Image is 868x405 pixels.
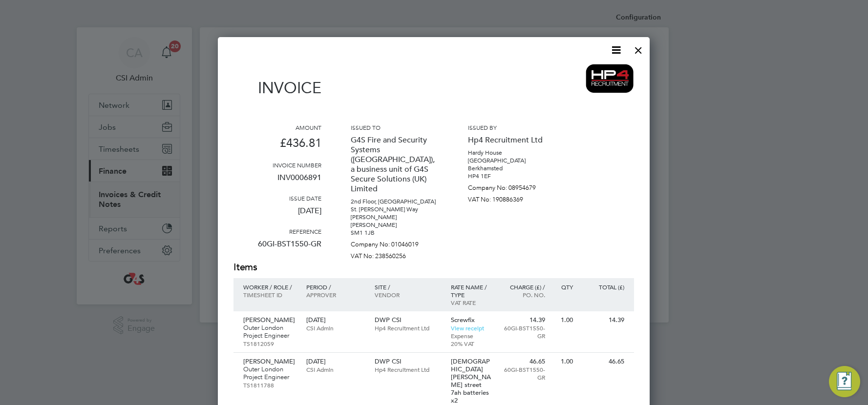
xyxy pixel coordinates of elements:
p: 60GI-BST1550-GR [233,235,321,261]
p: Hp4 Recruitment Ltd [375,324,441,332]
h3: Amount [233,123,321,131]
p: DWP CSI [375,358,441,365]
p: QTY [555,283,573,291]
p: £436.81 [233,131,321,161]
p: Po. No. [503,291,545,299]
p: Outer London Project Engineer [243,324,296,340]
p: [PERSON_NAME] [243,358,296,365]
p: Company No: 01046019 [351,237,439,248]
h3: Issue date [233,194,321,202]
p: [DEMOGRAPHIC_DATA] [PERSON_NAME] street 7ah batteries x2 [451,358,493,405]
p: Screwfix [451,316,493,324]
p: Site / [375,283,441,291]
p: 20% VAT [451,340,493,347]
p: 46.65 [503,358,545,365]
p: [DATE] [306,316,364,324]
p: VAT No: 238560256 [351,248,439,260]
p: Total (£) [583,283,624,291]
p: G4S Fire and Security Systems ([GEOGRAPHIC_DATA]), a business unit of G4S Secure Solutions (UK) L... [351,131,439,198]
p: Berkhamsted [468,164,556,172]
p: 1.00 [555,316,573,324]
p: CSI Admin [306,324,364,332]
p: Rate name / type [451,283,493,299]
h3: Issued by [468,123,556,131]
h2: Items [233,261,634,274]
a: View receipt [451,324,484,332]
p: Timesheet ID [243,291,296,299]
p: St. [PERSON_NAME] Way [351,205,439,213]
p: Period / [306,283,364,291]
p: 14.39 [583,316,624,324]
p: Expense [451,332,493,340]
p: DWP CSI [375,316,441,324]
p: [DATE] [233,202,321,227]
p: TS1812059 [243,340,296,347]
p: Approver [306,291,364,299]
p: VAT rate [451,299,493,306]
h1: Invoice [233,79,321,97]
p: Hardy House [468,149,556,157]
button: Engage Resource Center [829,366,860,397]
p: 60GI-BST1550-GR [503,324,545,340]
p: VAT No: 190886369 [468,192,556,203]
h3: Issued to [351,123,439,131]
p: 14.39 [503,316,545,324]
p: SM1 1JB [351,229,439,237]
p: TS1811788 [243,381,296,389]
p: Hp4 Recruitment Ltd [468,131,556,149]
p: 1.00 [555,358,573,365]
h3: Invoice number [233,161,321,169]
p: Hp4 Recruitment Ltd [375,365,441,373]
p: 46.65 [583,358,624,365]
p: Vendor [375,291,441,299]
p: [DATE] [306,358,364,365]
p: Charge (£) / [503,283,545,291]
p: 60GI-BST1550-GR [503,365,545,381]
p: 2nd Floor, [GEOGRAPHIC_DATA] [351,198,439,205]
p: HP4 1EF [468,172,556,180]
p: Company No: 08954679 [468,180,556,192]
p: Outer London Project Engineer [243,365,296,381]
p: CSI Admin [306,365,364,373]
p: [PERSON_NAME] [243,316,296,324]
p: [PERSON_NAME] [351,213,439,221]
p: [GEOGRAPHIC_DATA] [468,157,556,164]
p: INV0006891 [233,169,321,194]
h3: Reference [233,227,321,235]
p: [PERSON_NAME] [351,221,439,229]
p: Worker / Role / [243,283,296,291]
img: hp4recruitment-logo-remittance.png [586,64,634,93]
